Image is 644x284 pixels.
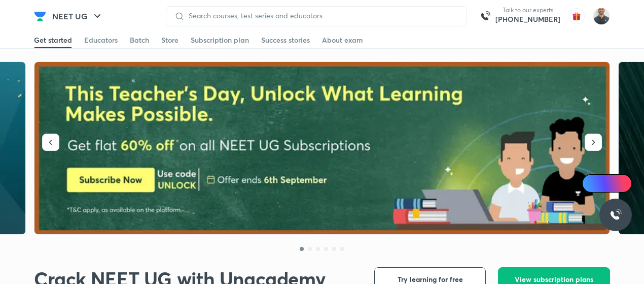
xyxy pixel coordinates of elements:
[568,8,585,24] img: avatar
[130,32,149,48] a: Batch
[34,35,72,45] div: Get started
[46,6,110,26] button: NEET UG
[495,14,560,24] a: [PHONE_NUMBER]
[582,174,632,193] a: Ai Doubts
[475,6,495,26] img: call-us
[588,179,596,187] img: Icon
[84,32,118,48] a: Educators
[191,35,249,45] div: Subscription plan
[261,35,310,45] div: Success stories
[599,179,626,187] span: Ai Doubts
[185,12,458,20] input: Search courses, test series and educators
[261,32,310,48] a: Success stories
[161,35,178,45] div: Store
[610,209,622,221] img: ttu
[161,32,178,48] a: Store
[593,8,610,25] img: Anand Deshpande
[495,6,560,14] p: Talk to our experts
[34,32,72,48] a: Get started
[322,35,363,45] div: About exam
[130,35,149,45] div: Batch
[322,32,363,48] a: About exam
[34,10,46,22] img: Company Logo
[191,32,249,48] a: Subscription plan
[84,35,118,45] div: Educators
